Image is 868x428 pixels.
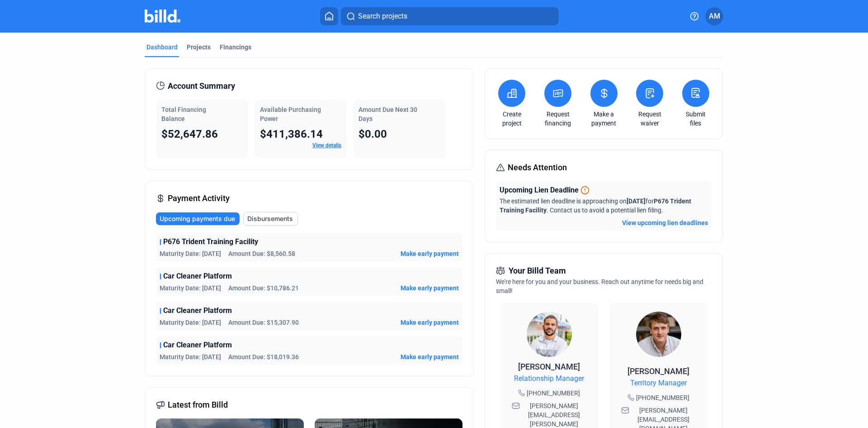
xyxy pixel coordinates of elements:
[145,10,180,23] img: Billd Company Logo
[527,389,580,398] span: [PHONE_NUMBER]
[163,271,232,282] span: Car Cleaner Platform
[260,106,321,122] span: Available Purchasing Power
[500,197,691,214] span: The estimated lien deadline is approaching on for . Contact us to avoid a potential lien filing.
[527,312,572,357] img: Relationship Manager
[359,128,387,140] span: $0.00
[634,110,665,128] a: Request waiver
[260,128,323,140] span: $411,386.14
[168,192,230,205] span: Payment Activity
[588,110,620,128] a: Make a payment
[243,212,298,226] button: Disbursements
[636,393,689,402] span: [PHONE_NUMBER]
[160,318,221,327] span: Maturity Date: [DATE]
[228,352,299,361] span: Amount Due: $18,019.36
[160,352,221,361] span: Maturity Date: [DATE]
[160,284,221,293] span: Maturity Date: [DATE]
[163,236,258,247] span: P676 Trident Training Facility
[220,43,251,52] div: Financings
[359,106,417,122] span: Amount Due Next 30 Days
[401,284,459,293] button: Make early payment
[401,318,459,327] button: Make early payment
[161,106,206,122] span: Total Financing Balance
[401,352,459,361] button: Make early payment
[341,7,559,25] button: Search projects
[168,80,235,92] span: Account Summary
[630,378,687,389] span: Territory Manager
[228,284,299,293] span: Amount Due: $10,786.21
[496,110,528,128] a: Create project
[542,110,574,128] a: Request financing
[496,278,703,294] span: We're here for you and your business. Reach out anytime for needs big and small!
[160,249,221,258] span: Maturity Date: [DATE]
[228,249,295,258] span: Amount Due: $8,560.58
[680,110,712,128] a: Submit files
[156,212,240,225] button: Upcoming payments due
[161,128,218,140] span: $52,647.86
[187,43,211,52] div: Projects
[358,11,407,22] span: Search projects
[401,249,459,258] button: Make early payment
[228,318,299,327] span: Amount Due: $15,307.90
[163,305,232,316] span: Car Cleaner Platform
[627,366,689,376] span: [PERSON_NAME]
[705,7,723,25] button: AM
[146,43,178,52] div: Dashboard
[636,312,681,357] img: Territory Manager
[160,214,235,223] span: Upcoming payments due
[509,264,566,277] span: Your Billd Team
[500,185,579,196] span: Upcoming Lien Deadline
[622,218,708,227] button: View upcoming lien deadlines
[627,197,646,205] span: [DATE]
[247,214,293,223] span: Disbursements
[709,11,720,22] span: AM
[163,340,232,351] span: Car Cleaner Platform
[508,161,567,174] span: Needs Attention
[518,362,580,371] span: [PERSON_NAME]
[514,373,584,384] span: Relationship Manager
[168,399,228,411] span: Latest from Billd
[312,142,341,149] a: View details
